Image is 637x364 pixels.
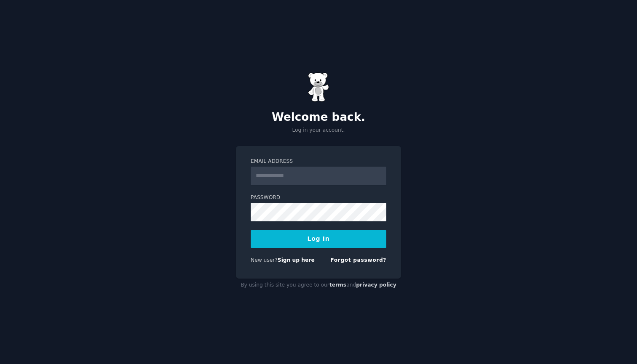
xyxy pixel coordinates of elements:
img: Gummy Bear [308,72,329,102]
a: Sign up here [278,257,315,263]
label: Password [251,194,386,202]
a: terms [329,282,346,288]
p: Log in your account. [236,127,401,134]
a: privacy policy [356,282,396,288]
span: New user? [251,257,278,263]
a: Forgot password? [330,257,386,263]
h2: Welcome back. [236,111,401,124]
button: Log In [251,230,386,248]
label: Email Address [251,158,386,165]
div: By using this site you agree to our and [236,279,401,292]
